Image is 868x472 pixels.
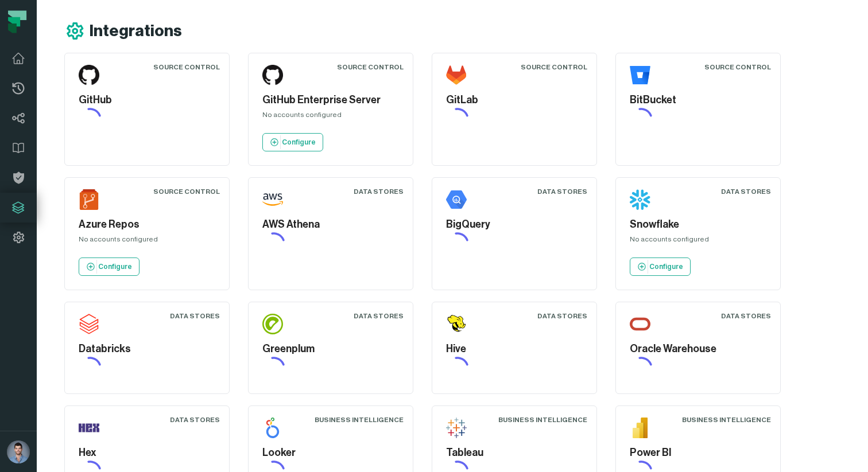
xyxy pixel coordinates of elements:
[7,440,30,463] img: avatar of Ori Machlis
[537,187,587,196] div: Data Stores
[446,314,467,334] img: Hive
[630,92,766,108] h5: BitBucket
[170,415,220,424] div: Data Stores
[630,341,766,357] h5: Oracle Warehouse
[630,314,650,334] img: Oracle Warehouse
[262,418,283,438] img: Looker
[262,65,283,85] img: GitHub Enterprise Server
[630,235,766,248] div: No accounts configured
[649,262,683,271] p: Configure
[262,110,399,124] div: No accounts configured
[446,418,467,438] img: Tableau
[354,311,404,321] div: Data Stores
[630,189,650,210] img: Snowflake
[153,187,220,196] div: Source Control
[79,418,99,438] img: Hex
[170,311,220,321] div: Data Stores
[262,217,399,232] h5: AWS Athena
[630,418,650,438] img: Power BI
[79,65,99,85] img: GitHub
[682,415,771,424] div: Business Intelligence
[79,445,215,461] h5: Hex
[262,314,283,334] img: Greenplum
[98,262,132,271] p: Configure
[446,92,583,108] h5: GitLab
[79,314,99,334] img: Databricks
[79,235,215,248] div: No accounts configured
[446,189,467,210] img: BigQuery
[704,63,771,72] div: Source Control
[446,445,583,461] h5: Tableau
[153,63,220,72] div: Source Control
[79,217,215,232] h5: Azure Repos
[537,311,587,321] div: Data Stores
[630,258,691,276] a: Configure
[262,341,399,357] h5: Greenplum
[337,63,404,72] div: Source Control
[79,189,99,210] img: Azure Repos
[262,445,399,461] h5: Looker
[315,415,404,424] div: Business Intelligence
[446,217,583,232] h5: BigQuery
[630,445,766,461] h5: Power BI
[79,92,215,108] h5: GitHub
[262,133,323,151] a: Configure
[446,65,467,85] img: GitLab
[630,217,766,232] h5: Snowflake
[79,258,139,276] a: Configure
[721,311,771,321] div: Data Stores
[630,65,650,85] img: BitBucket
[282,138,316,147] p: Configure
[498,415,587,424] div: Business Intelligence
[79,341,215,357] h5: Databricks
[446,341,583,357] h5: Hive
[721,187,771,196] div: Data Stores
[262,92,399,108] h5: GitHub Enterprise Server
[90,21,182,41] h1: Integrations
[354,187,404,196] div: Data Stores
[521,63,587,72] div: Source Control
[262,189,283,210] img: AWS Athena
